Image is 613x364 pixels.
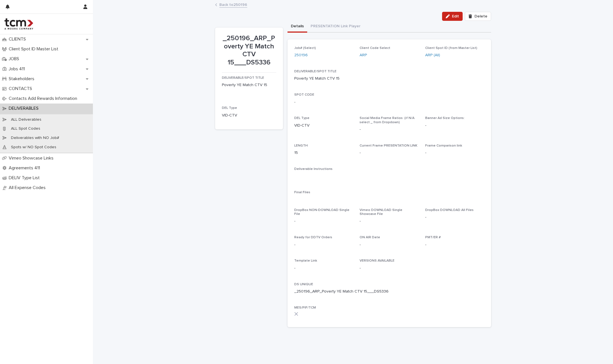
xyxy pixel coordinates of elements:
[294,93,314,96] span: SPOT CODE
[360,52,367,58] a: ARP
[360,259,394,262] span: VERSIONS AVAILABLE
[294,259,317,262] span: Template Link
[307,21,364,33] button: PRESENTATION Link Player
[6,46,63,52] p: Client Spot ID Master List
[6,56,24,62] p: JOBS
[6,145,61,150] p: Spots w/ NO Spot Codes
[425,52,440,58] a: ARP (All)
[6,175,44,181] p: DELIV Type List
[425,242,484,248] p: -
[442,12,463,21] button: Edit
[425,123,484,129] p: -
[6,86,37,91] p: CONTACTS
[294,283,313,286] span: DS UNIQUE
[287,21,307,33] button: Details
[222,113,276,118] p: VID-CTV
[5,18,33,30] img: 4hMmSqQkux38exxPVZHQ
[360,144,417,147] span: Current Frame PRESENTATION LINK
[425,208,474,212] span: DropBox DOWNLOAD All Files
[6,165,44,171] p: Agreements 411
[294,150,353,156] p: 15
[360,116,414,124] span: Social Media Frame Ratios: (if N/A select _ from Dropdown)
[6,126,45,131] p: ALL Spot Codes
[425,150,484,156] p: -
[294,167,333,171] span: Deliverable Instructions
[222,34,276,67] p: _250196_ARP_Poverty YE Match CTV 15___DS5336
[360,208,402,216] span: Vimeo DOWNLOAD Single Showcase File
[294,99,295,105] p: -
[222,106,237,110] span: DEL Type
[425,144,462,147] span: Frame Comparison link
[294,236,332,239] span: Ready for DDTV Orders
[294,123,353,129] p: VID-CTV
[219,1,247,8] a: Back to250196
[294,242,353,248] p: -
[360,236,380,239] span: ON AIR Date
[294,76,340,82] p: Poverty YE Match CTV 15
[360,265,418,271] p: -
[294,144,308,147] span: LENGTH
[294,265,353,271] p: -
[222,76,264,80] span: DELIVERABLE/SPOT TITLE
[6,136,64,140] p: Deliverables with NO Job#
[294,70,336,73] span: DELIVERABLE/SPOT TITLE
[294,306,316,309] span: MES/PIF/TCM
[474,14,487,18] span: Delete
[294,208,349,216] span: DropBox NON-DOWNLOAD Single File
[294,116,309,120] span: DEL Type
[294,52,308,58] a: 250196
[425,214,484,220] p: -
[6,185,50,190] p: All Expense Codes
[6,117,46,122] p: ALL Deliverables
[294,289,389,295] p: _250196_ARP_Poverty YE Match CTV 15___DS5336
[294,218,353,224] p: -
[465,12,491,21] button: Delete
[360,150,361,156] p: -
[360,242,418,248] p: -
[425,116,465,120] span: Banner Ad Size Options:
[294,46,316,50] span: Job# (Select)
[6,96,82,101] p: Contacts Add Rewards Information
[452,14,459,18] span: Edit
[294,191,310,194] span: Final Files
[425,46,477,50] span: Client Spot ID (from Master List)
[222,82,276,88] p: Poverty YE Match CTV 15
[6,76,39,82] p: Stakeholders
[360,218,418,224] p: -
[6,156,58,161] p: Vimeo Showcase Links
[6,106,43,111] p: DELIVERABLES
[360,127,418,132] p: -
[6,37,30,42] p: CLIENTS
[6,66,29,72] p: Jobs 411
[360,46,390,50] span: Client Code Select
[425,236,441,239] span: PMT/ER #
